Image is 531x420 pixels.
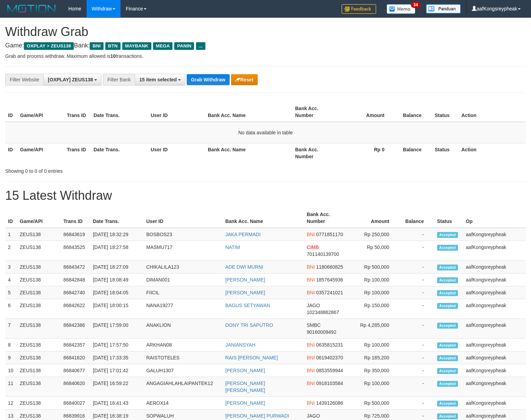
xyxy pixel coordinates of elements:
[463,208,526,228] th: Op
[437,413,458,419] span: Accepted
[459,143,526,163] th: Action
[307,232,315,237] span: BNI
[5,122,526,143] td: No data available in table
[316,400,343,406] span: Copy 1439126086 to clipboard
[434,208,463,228] th: Status
[307,368,315,373] span: BNI
[307,381,315,386] span: BNI
[339,143,395,163] th: Rp 0
[307,355,315,360] span: BNI
[5,351,17,364] td: 9
[17,299,61,319] td: ZEUS138
[400,274,434,286] td: -
[110,53,116,59] strong: 10
[463,299,526,319] td: aafKongsreypheak
[348,299,400,319] td: Rp 150,000
[304,208,348,228] th: Bank Acc. Number
[17,143,64,163] th: Game/API
[90,286,143,299] td: [DATE] 18:04:05
[348,228,400,241] td: Rp 250,000
[61,228,90,241] td: 86843619
[432,102,459,122] th: Status
[5,228,17,241] td: 1
[5,3,58,14] img: MOTION_logo.png
[463,228,526,241] td: aafKongsreypheak
[174,42,194,50] span: PANIN
[90,339,143,351] td: [DATE] 17:57:50
[48,77,93,82] span: [OXPLAY] ZEUS138
[437,245,458,251] span: Accepted
[5,299,17,319] td: 6
[143,208,222,228] th: User ID
[395,102,432,122] th: Balance
[5,74,43,86] div: Filter Website
[307,329,337,335] span: Copy 90160009492 to clipboard
[61,286,90,299] td: 86842740
[437,342,458,348] span: Accepted
[17,339,61,351] td: ZEUS138
[225,381,265,393] a: [PERSON_NAME] [PERSON_NAME]
[225,400,265,406] a: [PERSON_NAME]
[316,232,343,237] span: Copy 0771851170 to clipboard
[90,208,143,228] th: Date Trans.
[91,102,148,122] th: Date Trans.
[225,290,265,295] a: [PERSON_NAME]
[187,74,229,85] button: Grab Withdraw
[387,4,416,14] img: Button%20Memo.svg
[463,339,526,351] td: aafKongsreypheak
[307,251,339,257] span: Copy 701140139700 to clipboard
[463,364,526,377] td: aafKongsreypheak
[348,286,400,299] td: Rp 100,000
[400,228,434,241] td: -
[225,277,265,283] a: [PERSON_NAME]
[90,377,143,397] td: [DATE] 16:59:22
[348,364,400,377] td: Rp 350,000
[61,208,90,228] th: Trans ID
[5,339,17,351] td: 8
[437,303,458,309] span: Accepted
[463,377,526,397] td: aafKongsreypheak
[348,339,400,351] td: Rp 100,000
[17,286,61,299] td: ZEUS138
[400,377,434,397] td: -
[400,208,434,228] th: Balance
[90,299,143,319] td: [DATE] 18:00:15
[17,319,61,339] td: ZEUS138
[400,241,434,261] td: -
[459,102,526,122] th: Action
[90,261,143,274] td: [DATE] 18:27:09
[5,189,526,203] h1: 15 Latest Withdraw
[292,102,339,122] th: Bank Acc. Number
[5,143,17,163] th: ID
[400,319,434,339] td: -
[463,261,526,274] td: aafKongsreypheak
[5,274,17,286] td: 4
[90,42,103,50] span: BNI
[5,261,17,274] td: 3
[90,241,143,261] td: [DATE] 18:27:58
[463,274,526,286] td: aafKongsreypheak
[64,143,91,163] th: Trans ID
[400,364,434,377] td: -
[143,228,222,241] td: BOSBOS23
[225,368,265,373] a: [PERSON_NAME]
[225,264,263,270] a: ADE DWI MURNI
[17,241,61,261] td: ZEUS138
[307,277,315,283] span: BNI
[348,261,400,274] td: Rp 500,000
[411,2,420,8] span: 34
[316,264,343,270] span: Copy 1180660825 to clipboard
[17,274,61,286] td: ZEUS138
[400,286,434,299] td: -
[17,261,61,274] td: ZEUS138
[5,364,17,377] td: 10
[143,261,222,274] td: CHIKALILA123
[143,351,222,364] td: RAISTOTELES
[307,342,315,348] span: BNI
[61,351,90,364] td: 86841620
[348,319,400,339] td: Rp 4,285,000
[437,277,458,283] span: Accepted
[432,143,459,163] th: Status
[437,381,458,387] span: Accepted
[17,364,61,377] td: ZEUS138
